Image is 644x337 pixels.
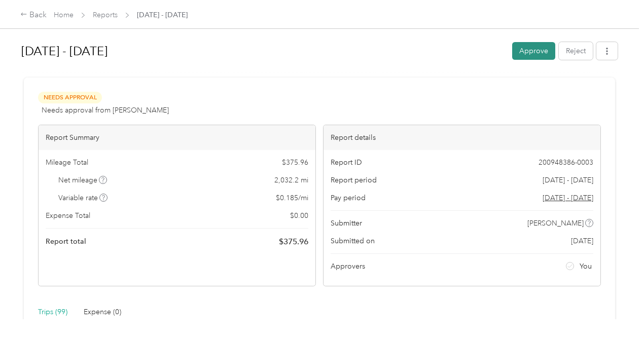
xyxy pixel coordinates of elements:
[543,175,593,185] span: [DATE] - [DATE]
[93,11,118,19] a: Reports
[276,193,308,203] span: $ 0.185 / mi
[46,236,86,247] span: Report total
[20,9,47,21] div: Back
[331,236,375,246] span: Submitted on
[46,157,88,168] span: Mileage Total
[58,175,108,185] span: Net mileage
[274,175,308,185] span: 2,032.2 mi
[282,157,308,168] span: $ 375.96
[39,125,315,150] div: Report Summary
[527,218,584,229] span: [PERSON_NAME]
[21,39,505,63] h1: Sep 1 - 30, 2025
[571,236,593,246] span: [DATE]
[580,261,592,272] span: You
[512,42,555,60] button: Approve
[58,193,108,203] span: Variable rate
[38,307,67,318] div: Trips (99)
[279,236,308,248] span: $ 375.96
[539,157,593,168] span: 200948386-0003
[331,157,362,168] span: Report ID
[137,10,188,20] span: [DATE] - [DATE]
[54,11,74,19] a: Home
[331,218,362,229] span: Submitter
[559,42,593,60] button: Reject
[46,210,90,221] span: Expense Total
[290,210,308,221] span: $ 0.00
[331,175,377,185] span: Report period
[38,92,102,103] span: Needs Approval
[543,193,593,203] span: Go to pay period
[42,105,169,116] span: Needs approval from [PERSON_NAME]
[587,280,644,337] iframe: Everlance-gr Chat Button Frame
[84,307,121,318] div: Expense (0)
[331,261,365,272] span: Approvers
[324,125,600,150] div: Report details
[331,193,366,203] span: Pay period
